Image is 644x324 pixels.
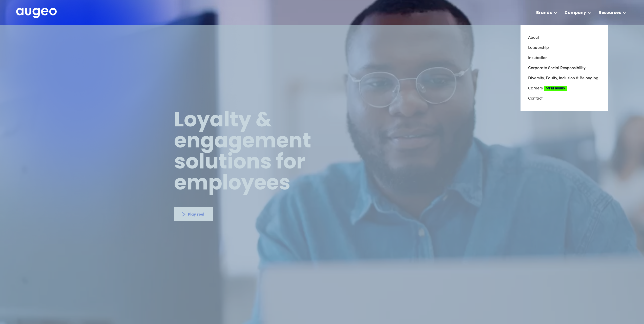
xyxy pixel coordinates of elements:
[528,63,600,73] a: Corporate Social Responsibility
[16,8,57,18] a: home
[16,8,57,18] img: Augeo's full logo in white.
[599,10,621,16] div: Resources
[521,25,608,111] nav: Company
[528,93,600,104] a: Contact
[528,83,600,93] a: CareersWe're Hiring
[528,33,600,43] a: About
[528,53,600,63] a: Incubation
[536,10,552,16] div: Brands
[528,73,600,83] a: Diversity, Equity, Inclusion & Belonging
[528,43,600,53] a: Leadership
[544,86,567,91] span: We're Hiring
[565,10,586,16] div: Company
